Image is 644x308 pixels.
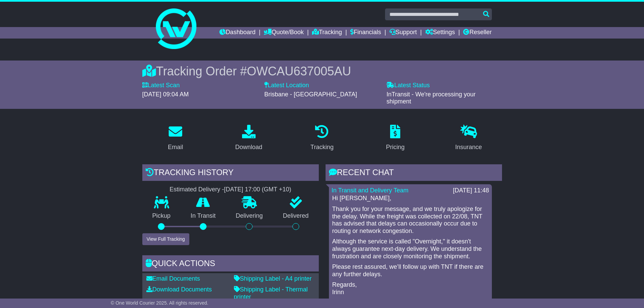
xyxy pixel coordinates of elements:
p: In Transit [181,212,226,220]
div: Pricing [386,143,405,152]
a: Dashboard [219,27,256,39]
a: Settings [425,27,455,39]
a: Download [231,122,267,154]
span: InTransit - We're processing your shipment [386,91,476,105]
label: Latest Scan [142,82,180,89]
div: Estimated Delivery - [142,186,319,193]
span: [DATE] 09:04 AM [142,91,189,98]
p: Thank you for your message, and we truly apologize for the delay. While the freight was collected... [332,206,488,235]
div: RECENT CHAT [326,164,502,183]
div: Download [235,143,262,152]
div: Tracking history [142,164,319,183]
a: Financials [350,27,381,39]
span: © One World Courier 2025. All rights reserved. [111,300,209,306]
a: Insurance [451,122,486,154]
div: Tracking [310,143,333,152]
a: Email [163,122,187,154]
span: OWCAU637005AU [247,64,351,78]
p: Pickup [142,212,181,220]
p: Regards, Irinn [332,281,488,296]
div: Insurance [455,143,482,152]
p: Delivering [226,212,273,220]
p: Please rest assured, we’ll follow up with TNT if there are any further delays. [332,263,488,278]
a: Support [389,27,417,39]
p: Delivered [273,212,319,220]
a: Shipping Label - Thermal printer [234,286,308,300]
div: Tracking Order # [142,64,502,78]
button: View Full Tracking [142,233,189,245]
a: Quote/Book [264,27,304,39]
a: Pricing [382,122,409,154]
a: Shipping Label - A4 printer [234,275,312,282]
p: Although the service is called "Overnight," it doesn't always guarantee next-day delivery. We und... [332,238,488,260]
div: [DATE] 11:48 [453,187,489,194]
p: Hi [PERSON_NAME], [332,195,488,202]
a: Tracking [312,27,342,39]
label: Latest Location [264,82,309,89]
div: Quick Actions [142,255,319,274]
a: Tracking [306,122,338,154]
label: Latest Status [386,82,430,89]
div: [DATE] 17:00 (GMT +10) [224,186,291,193]
a: Email Documents [146,275,200,282]
span: Brisbane - [GEOGRAPHIC_DATA] [264,91,357,98]
a: Reseller [463,27,492,39]
a: In Transit and Delivery Team [332,187,409,194]
div: Email [168,143,183,152]
a: Download Documents [146,286,212,293]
